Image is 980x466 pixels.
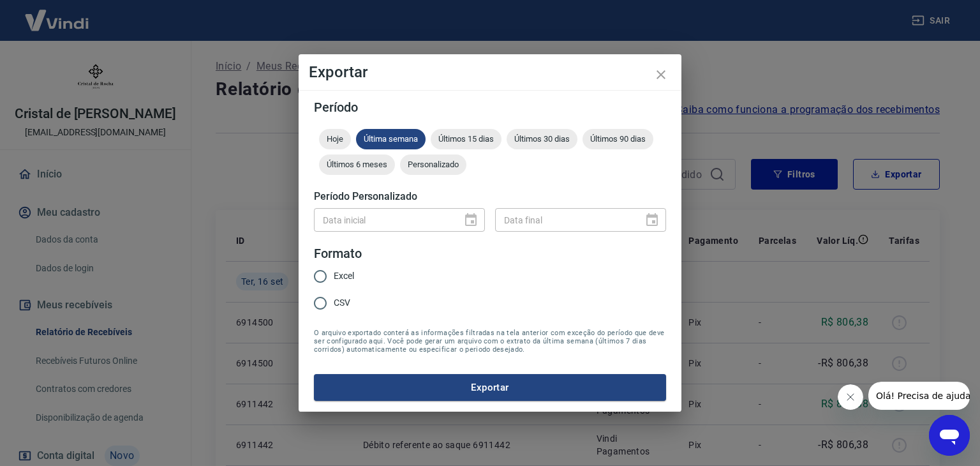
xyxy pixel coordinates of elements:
span: O arquivo exportado conterá as informações filtradas na tela anterior com exceção do período que ... [314,329,666,354]
h5: Período [314,101,666,114]
div: Hoje [319,129,351,149]
div: Últimos 15 dias [431,129,501,149]
span: Última semana [356,134,426,144]
h4: Exportar [309,64,671,80]
span: Últimos 6 meses [319,160,395,169]
div: Últimos 30 dias [507,129,577,149]
span: Excel [334,269,354,283]
span: Personalizado [400,160,466,169]
span: Últimos 15 dias [431,134,501,144]
legend: Formato [314,244,362,263]
iframe: Botão para abrir a janela de mensagens [929,415,970,456]
div: Personalizado [400,154,466,175]
span: Últimos 90 dias [583,134,653,144]
div: Última semana [356,129,426,149]
button: Exportar [314,374,666,401]
div: Últimos 90 dias [583,129,653,149]
span: Olá! Precisa de ajuda? [8,9,107,19]
span: Hoje [319,134,351,144]
div: Últimos 6 meses [319,154,395,175]
h5: Período Personalizado [314,190,666,203]
iframe: Mensagem da empresa [868,382,970,410]
span: Últimos 30 dias [507,134,577,144]
iframe: Fechar mensagem [838,384,863,410]
button: close [646,59,676,90]
input: DD/MM/YYYY [314,208,453,232]
span: CSV [334,296,350,310]
input: DD/MM/YYYY [495,208,634,232]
